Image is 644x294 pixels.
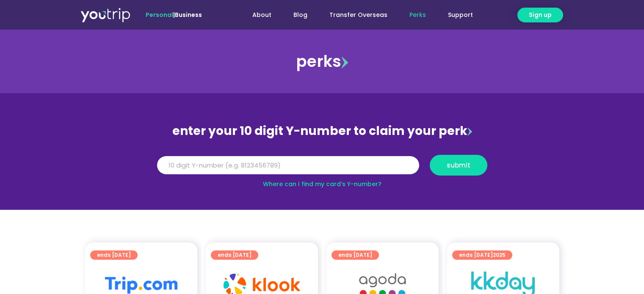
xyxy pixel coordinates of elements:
[332,250,379,260] a: ends [DATE]
[430,155,487,176] button: submit
[437,7,484,23] a: Support
[175,11,202,19] a: Business
[517,8,563,22] a: Sign up
[218,250,252,260] span: ends [DATE]
[241,7,282,23] a: About
[90,250,138,260] a: ends [DATE]
[263,180,381,188] a: Where can I find my card’s Y-number?
[153,120,492,142] div: enter your 10 digit Y-number to claim your perk
[338,250,372,260] span: ends [DATE]
[157,156,419,175] input: 10 digit Y-number (e.g. 8123456789)
[529,11,552,19] span: Sign up
[398,7,437,23] a: Perks
[452,250,512,260] a: ends [DATE]2025
[318,7,398,23] a: Transfer Overseas
[447,162,470,168] span: submit
[225,7,484,23] nav: Menu
[97,250,131,260] span: ends [DATE]
[146,11,173,19] span: Personal
[157,155,487,182] form: Y Number
[282,7,318,23] a: Blog
[146,11,202,19] span: |
[211,250,258,260] a: ends [DATE]
[459,250,506,260] span: ends [DATE]
[493,251,506,258] span: 2025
